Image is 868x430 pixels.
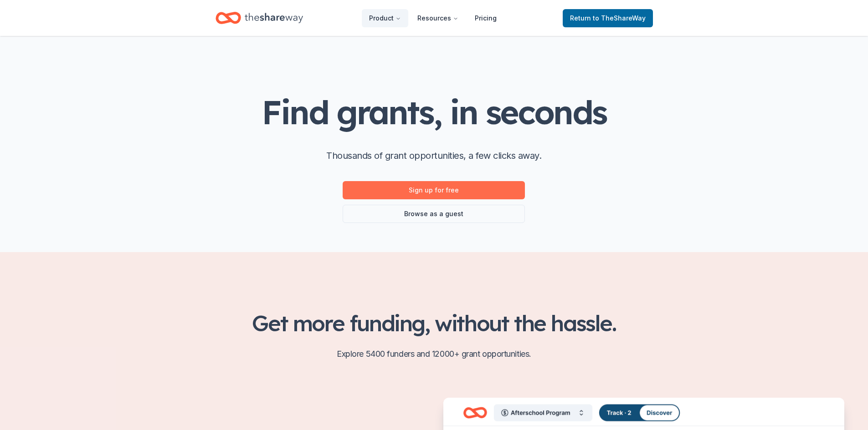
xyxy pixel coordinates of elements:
[570,13,646,24] span: Return
[343,181,525,199] a: Sign up for free
[216,347,653,361] p: Explore 5400 funders and 12000+ grant opportunities.
[410,9,466,27] button: Resources
[262,94,606,130] h1: Find grants, in seconds
[467,9,504,27] a: Pricing
[362,9,408,27] button: Product
[362,7,504,29] nav: Main
[326,148,541,163] p: Thousands of grant opportunities, a few clicks away.
[343,205,525,223] a: Browse as a guest
[563,9,653,27] a: Returnto TheShareWay
[593,14,646,22] span: to TheShareWay
[216,7,303,29] a: Home
[216,310,653,336] h2: Get more funding, without the hassle.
